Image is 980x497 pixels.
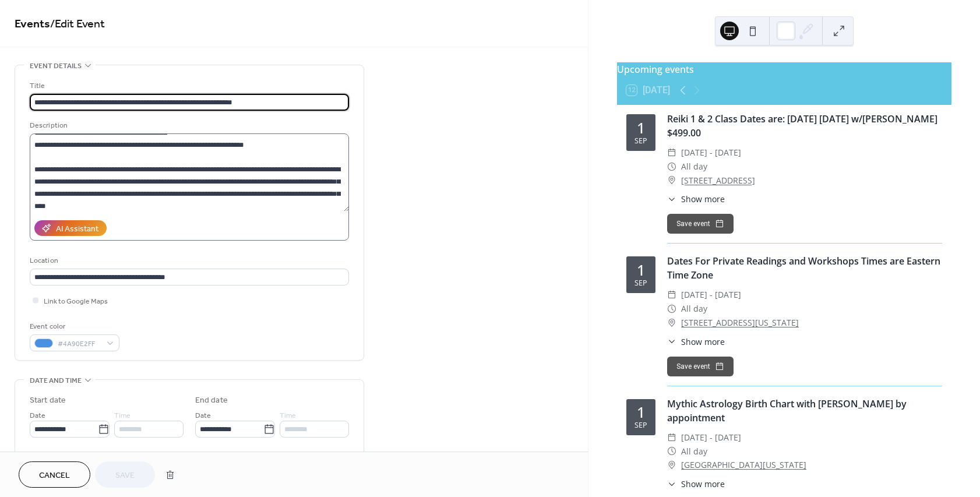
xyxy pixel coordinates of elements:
[637,121,645,135] div: 1
[681,336,725,348] span: Show more
[681,302,707,316] span: All day
[195,410,211,422] span: Date
[667,160,676,174] div: ​
[667,316,676,330] div: ​
[667,174,676,188] div: ​
[56,223,98,235] div: AI Assistant
[667,193,676,205] div: ​
[617,62,951,76] div: Upcoming events
[195,394,228,407] div: End date
[280,410,296,422] span: Time
[30,255,347,267] div: Location
[19,461,90,488] button: Cancel
[667,254,942,282] div: Dates For Private Readings and Workshops Times are Eastern Time Zone
[30,410,45,422] span: Date
[15,13,50,36] a: Events
[681,160,707,174] span: All day
[667,336,725,348] button: ​Show more
[637,263,645,277] div: 1
[667,214,734,234] button: Save event
[681,288,741,302] span: [DATE] - [DATE]
[634,138,647,145] div: Sep
[667,458,676,472] div: ​
[34,220,107,236] button: AI Assistant
[114,410,131,422] span: Time
[667,112,942,140] div: Reiki 1 & 2 Class Dates are: [DATE] [DATE] w/[PERSON_NAME] $499.00
[667,146,676,160] div: ​
[634,280,647,287] div: Sep
[667,288,676,302] div: ​
[667,357,734,376] button: Save event
[637,405,645,420] div: 1
[681,174,755,188] a: [STREET_ADDRESS]
[50,13,105,36] span: / Edit Event
[30,394,66,407] div: Start date
[39,470,70,482] span: Cancel
[30,80,347,92] div: Title
[30,119,347,132] div: Description
[681,458,806,472] a: [GEOGRAPHIC_DATA][US_STATE]
[681,478,725,490] span: Show more
[44,295,108,308] span: Link to Google Maps
[667,397,942,425] div: Mythic Astrology Birth Chart with [PERSON_NAME] by appointment
[667,193,725,205] button: ​Show more
[634,422,647,429] div: Sep
[667,478,725,490] button: ​Show more
[30,320,117,333] div: Event color
[667,445,676,459] div: ​
[30,60,82,72] span: Event details
[681,316,799,330] a: [STREET_ADDRESS][US_STATE]
[667,336,676,348] div: ​
[667,302,676,316] div: ​
[681,445,707,459] span: All day
[681,431,741,445] span: [DATE] - [DATE]
[681,146,741,160] span: [DATE] - [DATE]
[681,193,725,205] span: Show more
[30,375,82,387] span: Date and time
[667,478,676,490] div: ​
[58,338,101,350] span: #4A90E2FF
[667,431,676,445] div: ​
